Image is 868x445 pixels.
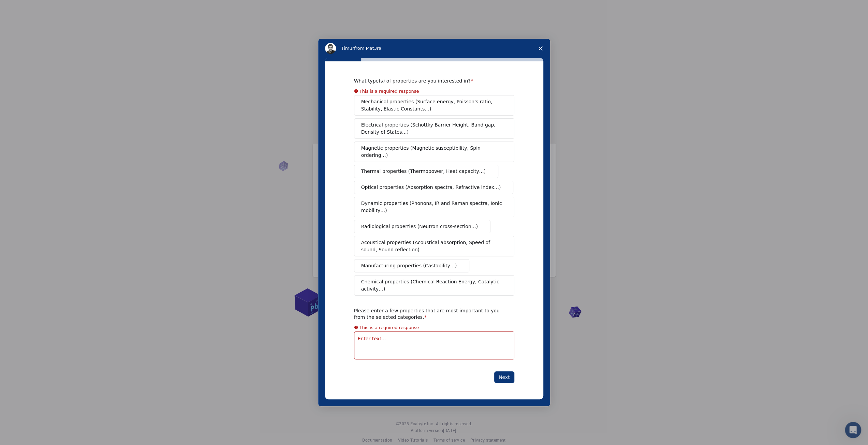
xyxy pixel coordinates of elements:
button: Electrical properties (Schottky Barrier Height, Band gap, Density of States…) [354,118,514,139]
span: Dynamic properties (Phonons, IR and Raman spectra, Ionic mobility…) [361,200,503,214]
span: Timur [341,46,354,51]
img: Profile image for Timur [325,43,336,54]
textarea: Enter text... [354,331,514,359]
span: Mechanical properties (Surface energy, Poisson's ratio, Stability, Elastic Constants…) [361,98,503,113]
div: This is a required response [359,87,419,95]
span: Close survey [531,39,550,58]
button: Dynamic properties (Phonons, IR and Raman spectra, Ionic mobility…) [354,197,514,217]
span: Radiological properties (Neutron cross-section…) [361,223,478,230]
span: Thermal properties (Thermopower, Heat capacity…) [361,168,486,175]
span: Manufacturing properties (Castability…) [361,262,457,269]
span: Optical properties (Absorption spectra, Refractive index…) [361,184,501,191]
span: Podrška [13,5,38,11]
span: Chemical properties (Chemical Reaction Energy, Catalytic activity…) [361,278,502,293]
button: Mechanical properties (Surface energy, Poisson's ratio, Stability, Elastic Constants…) [354,95,514,116]
div: Please enter a few properties that are most important to you from the selected categories. [354,308,504,320]
span: Electrical properties (Schottky Barrier Height, Band gap, Density of States…) [361,121,503,136]
button: Next [494,371,514,383]
button: Magnetic properties (Magnetic susceptibility, Spin ordering…) [354,142,514,162]
span: Magnetic properties (Magnetic susceptibility, Spin ordering…) [361,145,502,159]
button: Optical properties (Absorption spectra, Refractive index…) [354,181,514,194]
div: What type(s) of properties are you interested in? [354,78,504,84]
span: Acoustical properties (Acoustical absorption, Speed of sound, Sound reflection) [361,239,503,253]
button: Radiological properties (Neutron cross-section…) [354,220,491,233]
button: Acoustical properties (Acoustical absorption, Speed of sound, Sound reflection) [354,236,514,256]
button: Manufacturing properties (Castability…) [354,259,470,272]
button: Chemical properties (Chemical Reaction Energy, Catalytic activity…) [354,275,514,296]
span: from Mat3ra [354,46,381,51]
div: This is a required response [359,324,419,331]
button: Thermal properties (Thermopower, Heat capacity…) [354,165,499,178]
